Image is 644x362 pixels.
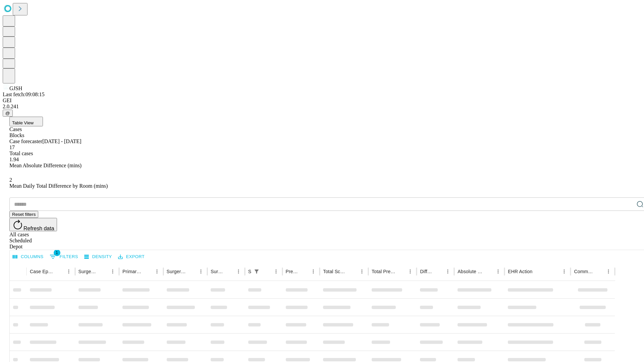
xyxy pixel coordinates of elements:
div: 2.0.241 [3,104,641,110]
button: Sort [434,267,443,276]
span: 1.94 [9,157,19,162]
div: Total Predicted Duration [372,269,396,274]
span: GJSH [9,85,22,91]
span: 17 [9,144,15,150]
button: Sort [99,267,108,276]
div: Predicted In Room Duration [286,269,299,274]
button: Menu [271,267,281,276]
div: Scheduled In Room Duration [248,269,251,274]
span: Table View [12,120,34,125]
button: Sort [348,267,357,276]
button: Sort [533,267,542,276]
button: Menu [357,267,367,276]
div: 1 active filter [252,267,261,276]
button: Show filters [48,251,80,262]
button: Sort [187,267,196,276]
div: Surgeon Name [78,269,98,274]
button: Export [116,252,146,262]
button: Menu [559,267,569,276]
div: Comments [574,269,593,274]
div: Primary Service [122,269,142,274]
div: Absolute Difference [458,269,483,274]
div: Surgery Name [167,269,186,274]
button: @ [3,110,13,117]
div: Difference [420,269,433,274]
span: Refresh data [23,226,54,231]
span: 1 [54,249,60,256]
div: EHR Action [508,269,532,274]
button: Menu [604,267,613,276]
span: Case forecaster [9,138,42,144]
button: Sort [396,267,406,276]
button: Menu [234,267,243,276]
span: Total cases [9,150,33,156]
button: Sort [224,267,234,276]
span: Mean Absolute Difference (mins) [9,163,82,168]
span: [DATE] - [DATE] [42,138,81,144]
button: Select columns [11,252,45,262]
button: Refresh data [9,218,57,231]
button: Sort [55,267,64,276]
button: Density [83,252,114,262]
span: Last fetch: 09:08:15 [3,92,45,97]
button: Menu [196,267,206,276]
button: Sort [594,267,604,276]
span: Reset filters [12,212,36,217]
button: Sort [143,267,152,276]
button: Sort [484,267,493,276]
div: Surgery Date [211,269,224,274]
span: Mean Daily Total Difference by Room (mins) [9,183,108,189]
button: Menu [493,267,503,276]
span: @ [5,111,10,116]
div: Total Scheduled Duration [323,269,347,274]
button: Menu [108,267,117,276]
span: 2 [9,177,12,183]
div: Case Epic Id [30,269,54,274]
button: Sort [262,267,271,276]
button: Menu [152,267,162,276]
button: Menu [64,267,73,276]
button: Reset filters [9,211,38,218]
div: GEI [3,98,641,104]
button: Menu [443,267,452,276]
button: Menu [309,267,318,276]
button: Table View [9,117,43,126]
button: Show filters [252,267,261,276]
button: Menu [406,267,415,276]
button: Sort [299,267,309,276]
